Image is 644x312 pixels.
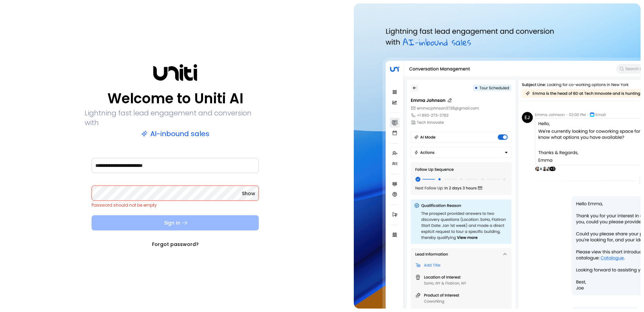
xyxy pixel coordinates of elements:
p: Lightning fast lead engagement and conversion with [85,108,266,127]
button: Sign In [92,215,259,230]
button: Show [242,190,255,197]
span: Password should not be empty [92,202,157,208]
img: auth-hero.png [354,3,641,309]
a: Forgot password? [152,241,199,248]
p: AI-inbound sales [141,129,209,139]
p: Welcome to Uniti AI [107,90,243,107]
